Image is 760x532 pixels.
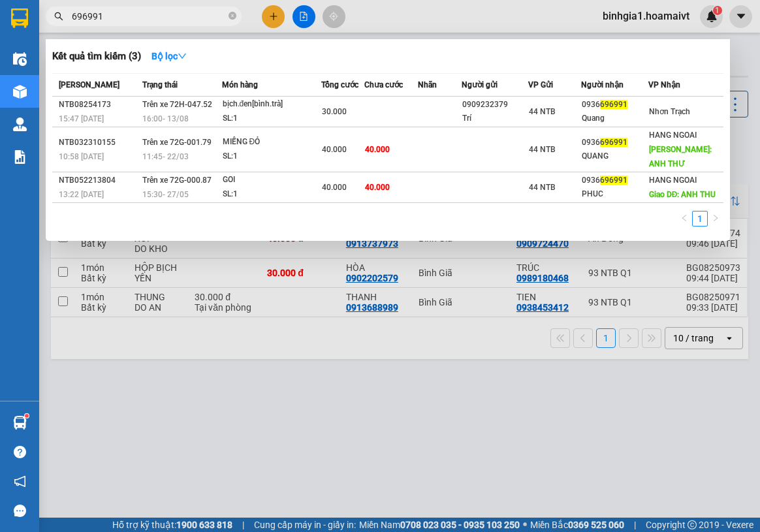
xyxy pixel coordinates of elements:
strong: Bộ lọc [151,51,187,61]
div: PHUC [582,187,648,201]
div: GOI [223,173,321,187]
li: Next Page [708,211,723,227]
span: [PERSON_NAME]: ANH THƯ [649,145,712,168]
li: Previous Page [676,211,692,227]
span: VP Nhận [648,80,680,89]
span: 15:47 [DATE] [59,114,104,123]
span: VP Gửi [528,80,553,89]
span: Nhơn Trạch [649,107,690,116]
span: message [14,505,26,517]
span: 44 NTB [529,107,556,116]
img: warehouse-icon [13,117,27,131]
span: 696991 [600,100,627,109]
span: down [178,52,187,61]
span: [PERSON_NAME] [59,80,119,89]
div: NTB052213804 [59,174,138,187]
span: Giao DĐ: ANH THU [649,190,716,199]
div: 0936 [582,136,648,149]
span: Chưa cước [364,80,403,89]
a: 1 [693,211,707,226]
li: 1 [692,211,708,227]
sup: 1 [25,414,29,418]
img: warehouse-icon [13,416,27,430]
div: NTB08254173 [59,98,138,112]
span: 696991 [600,138,627,147]
span: Trên xe 72G-001.79 [142,138,212,147]
button: left [676,211,692,227]
span: search [54,12,63,21]
img: warehouse-icon [13,85,27,99]
span: left [680,214,688,222]
button: right [708,211,723,227]
span: Trạng thái [142,80,178,89]
span: Người nhận [581,80,624,89]
div: NTB032310155 [59,136,138,149]
input: Tìm tên, số ĐT hoặc mã đơn [72,9,226,23]
span: 10:58 [DATE] [59,152,104,161]
span: Người gửi [462,80,498,89]
div: bịch.đen[bình.trà] [223,97,321,112]
img: warehouse-icon [13,52,27,66]
span: HANG NGOAI [649,131,697,140]
div: Quang [582,112,648,125]
img: solution-icon [13,150,27,164]
span: 40.000 [322,183,347,192]
div: QUANG [582,149,648,163]
span: 30.000 [322,107,347,116]
div: 0909232379 [462,98,528,112]
span: 40.000 [365,145,390,154]
span: HANG NGOAI [649,176,697,185]
span: 16:00 - 13/08 [142,114,189,123]
div: SL: 1 [223,112,321,126]
span: Nhãn [418,80,437,89]
span: 40.000 [322,145,347,154]
span: close-circle [229,10,236,23]
span: 11:45 - 22/03 [142,152,189,161]
span: 696991 [600,176,627,185]
img: logo-vxr [11,8,28,28]
h3: Kết quả tìm kiếm ( 3 ) [52,50,141,63]
span: close-circle [229,12,236,20]
div: 0936 [582,98,648,112]
span: right [712,214,720,222]
div: MIẾNG ĐỎ [223,135,321,149]
span: 44 NTB [529,183,556,192]
span: 13:22 [DATE] [59,190,104,199]
span: 15:30 - 27/05 [142,190,189,199]
span: 40.000 [365,183,390,192]
span: Món hàng [222,80,258,89]
span: Trên xe 72G-000.87 [142,176,212,185]
button: Bộ lọcdown [141,46,197,67]
div: SL: 1 [223,187,321,202]
span: notification [14,475,26,488]
span: question-circle [14,446,26,458]
div: 0936 [582,174,648,187]
div: Trí [462,112,528,125]
span: Tổng cước [321,80,358,89]
span: Trên xe 72H-047.52 [142,100,212,109]
div: SL: 1 [223,149,321,164]
span: 44 NTB [529,145,556,154]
